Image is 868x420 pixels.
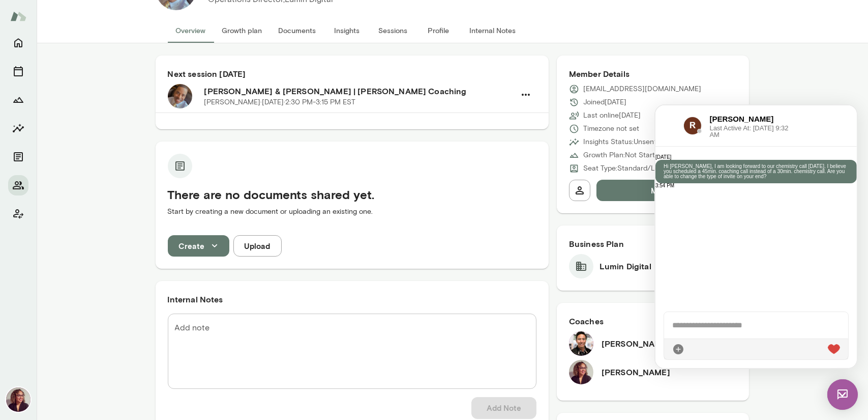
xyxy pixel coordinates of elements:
h6: Lumin Digital [600,260,651,272]
img: Safaa Khairalla [569,360,593,384]
h6: [PERSON_NAME] [602,338,670,350]
p: Joined [DATE] [583,97,626,107]
img: data:image/png;base64,iVBORw0KGgoAAAANSUhEUgAAAMgAAADICAYAAACtWK6eAAAMuUlEQVR4AeydC3BU1RmA/w0EBIU... [28,11,46,30]
img: Albert Villarde [569,331,593,356]
button: Client app [8,204,28,224]
h6: [PERSON_NAME] & [PERSON_NAME] | [PERSON_NAME] Coaching [204,85,515,97]
button: Sessions [8,61,28,81]
span: Last Active At: [DATE] 9:32 AM [54,19,135,33]
button: Internal Notes [462,18,524,43]
h6: Internal Notes [168,293,536,305]
p: Start by creating a new document or uploading an existing one. [168,207,536,217]
p: Seat Type: Standard/Leadership [583,163,686,174]
button: Create [168,235,229,257]
p: [EMAIL_ADDRESS][DOMAIN_NAME] [583,84,701,94]
p: Hi [PERSON_NAME], I am looking forward to our chemistry call [DATE]. I believe you scheduled a 45... [8,59,193,74]
p: Insights Status: Unsent [583,137,656,147]
button: Growth plan [214,18,271,43]
button: Message [596,180,737,201]
button: Insights [324,18,370,43]
button: Documents [271,18,324,43]
img: Mento [10,7,26,26]
h6: Next session [DATE] [168,68,536,80]
p: Growth Plan: Not Started [583,150,663,160]
img: Safaa Khairalla [6,387,31,412]
button: Sessions [370,18,416,43]
button: Members [8,175,28,195]
h6: Business Plan [569,238,737,250]
h5: There are no documents shared yet. [168,186,536,203]
button: Profile [416,18,462,43]
p: Timezone not set [583,124,639,134]
h6: [PERSON_NAME] [602,366,670,378]
div: Attach [17,238,29,250]
h6: Coaches [569,315,737,327]
h6: Member Details [569,68,737,80]
button: Growth Plan [8,90,28,110]
p: [PERSON_NAME] · [DATE] · 2:30 PM-3:15 PM EST [204,97,356,107]
img: heart [172,239,185,249]
h6: [PERSON_NAME] [54,8,135,19]
button: Home [8,33,28,53]
div: Live Reaction [172,238,185,250]
button: Insights [8,118,28,138]
button: Upload [233,235,282,257]
button: Overview [168,18,214,43]
button: Documents [8,147,28,167]
p: Last online [DATE] [583,110,641,121]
